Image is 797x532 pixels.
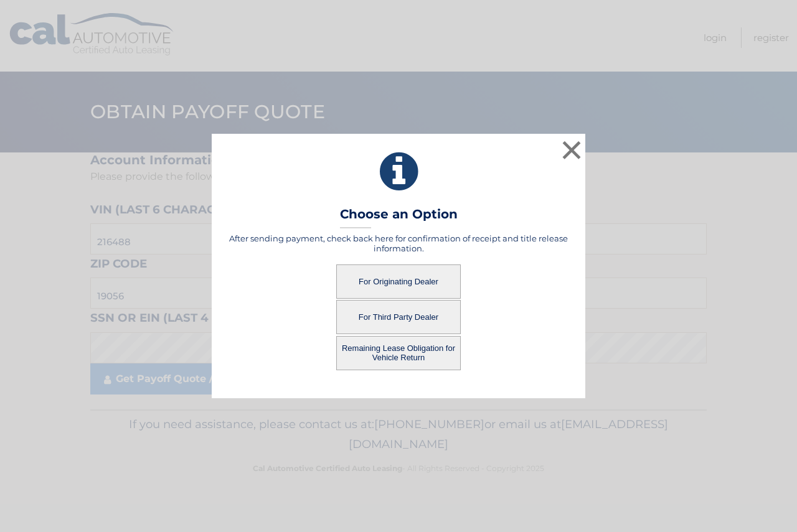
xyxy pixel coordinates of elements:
[340,207,458,228] h3: Choose an Option
[336,264,461,299] button: For Originating Dealer
[336,336,461,370] button: Remaining Lease Obligation for Vehicle Return
[336,300,461,334] button: For Third Party Dealer
[559,138,584,162] button: ×
[227,233,570,253] h5: After sending payment, check back here for confirmation of receipt and title release information.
